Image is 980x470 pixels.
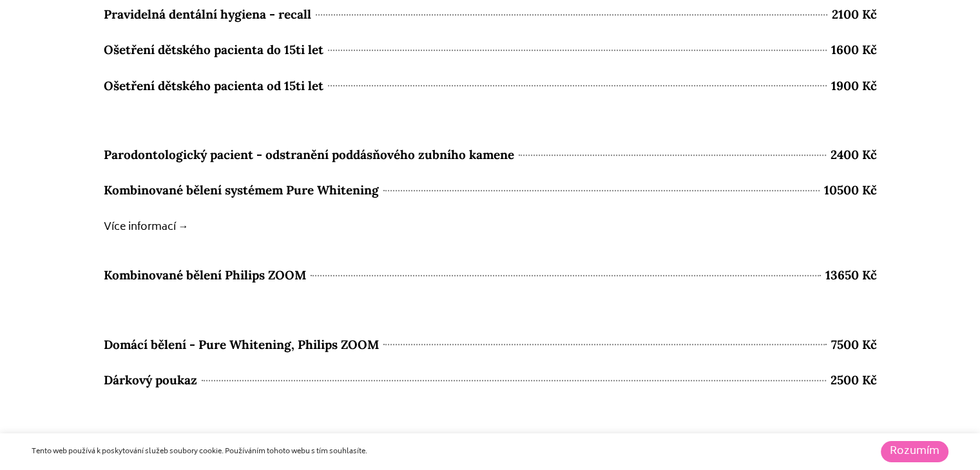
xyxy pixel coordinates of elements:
[104,3,311,26] span: Pravidelná dentální hygiena - recall
[104,75,323,97] span: Ošetření dětského pacienta od 15ti let
[881,441,948,462] a: Rozumím
[831,334,877,356] span: 7500 Kč
[32,446,673,458] div: Tento web používá k poskytování služeb soubory cookie. Používáním tohoto webu s tím souhlasíte.
[104,75,877,137] a: Ošetření dětského pacienta od 15ti let 1900 Kč
[831,39,877,61] span: 1600 Kč
[104,334,877,362] a: Domácí bělení - Pure Whitening, Philips ZOOM 7500 Kč
[825,264,877,287] span: 13650 Kč
[824,179,877,202] span: 10500 Kč
[832,3,877,26] span: 2100 Kč
[104,264,306,287] span: Kombinované bělení Philips ZOOM
[104,179,379,202] span: Kombinované bělení systémem Pure Whitening
[104,39,323,61] span: Ošetření dětského pacienta do 15ti let
[104,218,189,236] b: Více informací →
[104,179,877,258] a: Kombinované bělení systémem Pure Whitening 10500 Kč Více informací →
[104,144,877,173] a: Parodontologický pacient - odstranění poddásňového zubního kamene 2400 Kč
[831,369,877,391] span: 2500 Kč
[104,334,379,356] span: Domácí bělení - Pure Whitening, Philips ZOOM
[104,369,197,391] span: Dárkový poukaz
[104,39,877,68] a: Ošetření dětského pacienta do 15ti let 1600 Kč
[831,75,877,97] span: 1900 Kč
[104,3,877,32] a: Pravidelná dentální hygiena - recall 2100 Kč
[104,144,514,166] span: Parodontologický pacient - odstranění poddásňového zubního kamene
[104,369,877,431] a: Dárkový poukaz 2500 Kč
[104,264,877,326] a: Kombinované bělení Philips ZOOM 13650 Kč
[831,144,877,166] span: 2400 Kč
